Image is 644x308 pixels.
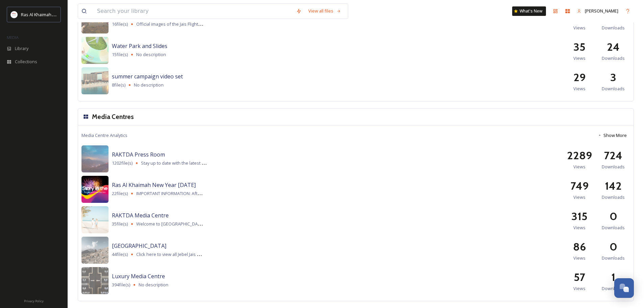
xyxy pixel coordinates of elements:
[605,178,622,194] h2: 142
[602,255,625,261] span: Downloads
[574,269,585,285] h2: 57
[611,269,615,285] h2: 1
[112,212,169,219] span: RAKTDA Media Centre
[112,82,125,88] span: 8 file(s)
[112,21,128,27] span: 16 file(s)
[112,251,128,258] span: 44 file(s)
[614,278,634,298] button: Open Chat
[94,4,293,19] input: Search your library
[573,194,586,200] span: Views
[112,151,165,158] span: RAKTDA Press Room
[141,160,333,166] span: Stay up to date with the latest press releases, fact sheets, and media assets in our press room.
[81,267,109,294] img: 05d58a82-7e1a-4985-b434-44bae0234e2e.jpg
[607,39,620,55] h2: 24
[573,86,586,92] span: Views
[567,147,592,164] h2: 2289
[112,221,128,227] span: 35 file(s)
[112,242,166,250] span: [GEOGRAPHIC_DATA]
[573,25,586,31] span: Views
[573,255,586,261] span: Views
[594,129,630,142] button: Show More
[585,8,618,14] span: [PERSON_NAME]
[571,178,589,194] h2: 749
[573,164,586,170] span: Views
[602,285,625,292] span: Downloads
[81,132,127,139] span: Media Centre Analytics
[305,4,344,18] a: View all files
[602,86,625,92] span: Downloads
[112,42,167,50] span: Water Park and Slides
[81,206,109,233] img: 7e8a814c-968e-46a8-ba33-ea04b7243a5d.jpg
[21,11,117,18] span: Ras Al Khaimah Tourism Development Authority
[602,25,625,31] span: Downloads
[81,37,109,64] img: 3b10a87d-11ec-473d-b6b9-45e24cf45231.jpg
[112,160,133,166] span: 1202 file(s)
[7,35,19,40] span: MEDIA
[573,55,586,62] span: Views
[512,6,546,16] a: What's New
[81,176,109,203] img: 06463677-c337-4b7d-8220-caadadcdc2f3.jpg
[15,45,28,52] span: Library
[571,208,588,224] h2: 315
[92,112,134,122] h3: Media Centres
[112,282,130,288] span: 394 file(s)
[610,208,617,224] h2: 0
[139,282,168,288] span: No description
[602,224,625,231] span: Downloads
[610,239,617,255] h2: 0
[573,69,586,86] h2: 29
[573,285,586,292] span: Views
[573,224,586,231] span: Views
[134,82,164,88] span: No description
[136,251,280,257] span: Click here to view all Jebel Jais products-related branding assets (logos).
[604,147,622,164] h2: 724
[112,181,196,189] span: Ras Al Khaimah New Year [DATE]
[81,145,109,172] img: d8c47eef-b660-4f9c-bffc-a14ec51d2a49.jpg
[136,190,529,196] span: IMPORTANT INFORMATION: After clicking Download, your download will load in the background and sta...
[81,237,109,264] img: af43f390-05ef-4fa9-bb37-4833bd5513fb.jpg
[112,190,128,197] span: 22 file(s)
[112,51,128,58] span: 15 file(s)
[602,194,625,200] span: Downloads
[573,239,586,255] h2: 86
[24,299,44,303] span: Privacy Policy
[573,39,586,55] h2: 35
[136,51,166,57] span: No description
[112,273,165,280] span: Luxury Media Centre
[24,297,44,305] a: Privacy Policy
[602,55,625,62] span: Downloads
[112,73,183,80] span: summer campaign video set
[11,11,18,18] img: Logo_RAKTDA_RGB-01.png
[574,4,622,18] a: [PERSON_NAME]
[136,21,211,27] span: Official images of the Jais Flight - 2024
[602,164,625,170] span: Downloads
[610,69,616,86] h2: 3
[15,58,37,65] span: Collections
[81,67,109,94] img: aedd1855-4f01-4f9b-8e61-bb3a9ebfb92b.jpg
